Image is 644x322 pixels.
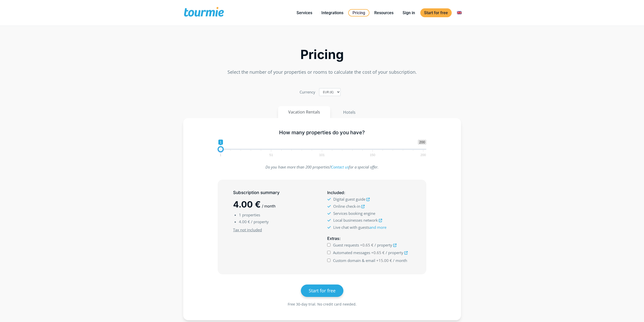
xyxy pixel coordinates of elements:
[333,211,375,216] span: Services booking engine
[318,154,325,156] span: 101
[269,154,274,156] span: 51
[218,140,223,145] span: 1
[327,190,344,195] span: Included
[327,190,411,196] h5: :
[348,9,369,16] a: Pricing
[375,242,392,248] span: / property
[333,225,386,230] span: Live chat with guests
[333,218,378,223] span: Local businesses network
[333,204,360,209] span: Online check-in
[331,164,349,169] a: Contact us
[376,258,392,263] span: +15.00 €
[233,199,261,210] span: 4.00 €
[333,197,365,202] span: Digital guest guide
[293,10,316,16] a: Services
[218,164,426,171] p: Do you have more than 200 properties? for a special offer.
[420,154,427,156] span: 200
[369,225,386,230] a: and more
[386,250,403,255] span: / property
[333,242,359,248] span: Guest requests
[327,236,339,241] span: Extras
[233,227,262,232] u: Tax not included
[301,285,343,297] a: Start for free
[288,302,357,307] span: Free 30-day trial. No credit card needed.
[183,69,461,75] p: Select the number of your properties or rooms to calculate the cost of your subscription.
[262,204,276,209] span: / month
[370,10,397,16] a: Resources
[251,219,269,224] span: / property
[371,250,385,255] span: +0.65 €
[327,235,411,242] h5: :
[360,242,373,248] span: +0.65 €
[369,154,376,156] span: 150
[420,8,452,17] a: Start for free
[300,89,315,96] label: Currency
[393,258,407,263] span: / month
[183,49,461,61] h2: Pricing
[242,212,260,217] span: properties
[239,212,241,217] span: 1
[399,10,419,16] a: Sign in
[233,190,317,196] h5: Subscription summary
[218,129,426,136] h5: How many properties do you have?
[333,258,375,263] span: Custom domain & email
[418,140,426,145] span: 200
[318,10,347,16] a: Integrations
[219,154,222,156] span: 1
[309,288,336,294] span: Start for free
[278,106,330,118] button: Vacation Rentals
[239,219,250,224] span: 4.00 €
[333,250,370,255] span: Automated messages
[333,106,366,118] button: Hotels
